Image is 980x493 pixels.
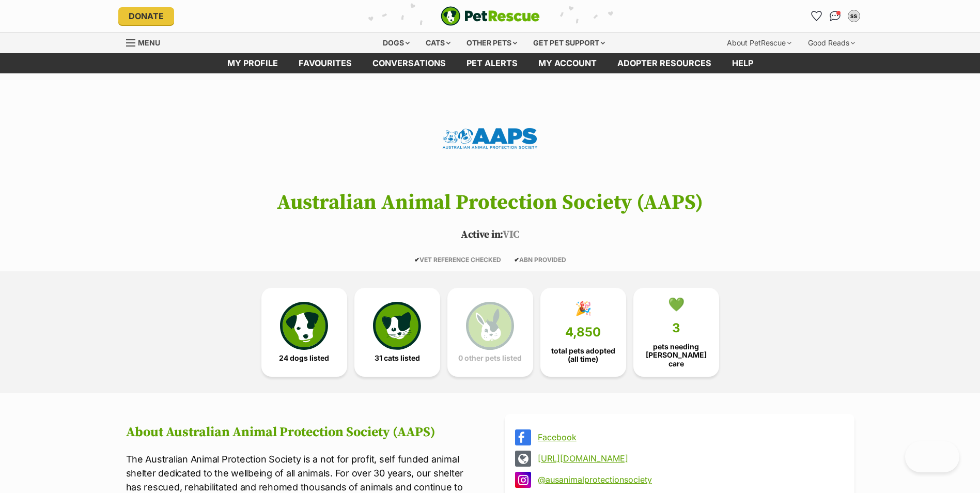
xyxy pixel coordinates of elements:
[549,347,617,363] span: total pets adopted (all time)
[575,301,592,316] div: 🎉
[111,227,870,243] p: VIC
[827,8,844,24] a: Conversations
[441,6,540,26] a: PetRescue
[849,11,859,21] div: ss
[418,33,458,53] div: Cats
[607,53,722,73] a: Adopter resources
[458,354,522,362] span: 0 other pets listed
[447,288,533,377] a: 0 other pets listed
[514,256,566,264] span: ABN PROVIDED
[514,256,519,264] icon: ✔
[414,256,419,264] icon: ✔
[111,191,870,214] h1: Australian Animal Protection Society (AAPS)
[459,33,524,53] div: Other pets
[668,297,685,312] div: 💚
[722,53,764,73] a: Help
[431,94,549,182] img: Australian Animal Protection Society (AAPS)
[846,8,862,24] button: My account
[642,343,710,367] span: pets needing [PERSON_NAME] care
[441,6,540,26] img: logo-e224e6f780fb5917bec1dbf3a21bbac754714ae5b6737aabdf751b685950b380.svg
[801,33,862,53] div: Good Reads
[633,288,719,377] a: 💚 3 pets needing [PERSON_NAME] care
[261,288,347,377] a: 24 dogs listed
[414,256,501,264] span: VET REFERENCE CHECKED
[672,321,680,335] span: 3
[280,302,328,349] img: petrescue-icon-eee76f85a60ef55c4a1927667547b313a7c0e82042636edf73dce9c88f694885.svg
[538,454,840,463] a: [URL][DOMAIN_NAME]
[540,288,626,377] a: 🎉 4,850 total pets adopted (all time)
[354,288,440,377] a: 31 cats listed
[905,441,959,472] iframe: Help Scout Beacon - Open
[565,325,601,340] span: 4,850
[526,33,612,53] div: Get pet support
[217,53,288,73] a: My profile
[373,302,421,349] img: cat-icon-068c71abf8fe30c970a85cd354bc8e23425d12f6e8612795f06af48be43a487a.svg
[279,354,329,362] span: 24 dogs listed
[528,53,607,73] a: My account
[126,425,476,440] h2: About Australian Animal Protection Society (AAPS)
[538,433,840,442] a: Facebook
[456,53,528,73] a: Pet alerts
[376,33,417,53] div: Dogs
[118,7,174,25] a: Donate
[720,33,799,53] div: About PetRescue
[362,53,456,73] a: conversations
[466,302,514,349] img: bunny-icon-b786713a4a21a2fe6d13e954f4cb29d131f1b31f8a74b52ca2c6d2999bc34bbe.svg
[126,33,167,51] a: Menu
[538,475,840,484] a: @ausanimalprotectionsociety
[138,38,160,47] span: Menu
[808,8,862,24] ul: Account quick links
[808,8,825,24] a: Favourites
[830,11,841,21] img: chat-41dd97257d64d25036548639549fe6c8038ab92f7586957e7f3b1b290dea8141.svg
[375,354,420,362] span: 31 cats listed
[461,228,503,241] span: Active in:
[288,53,362,73] a: Favourites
